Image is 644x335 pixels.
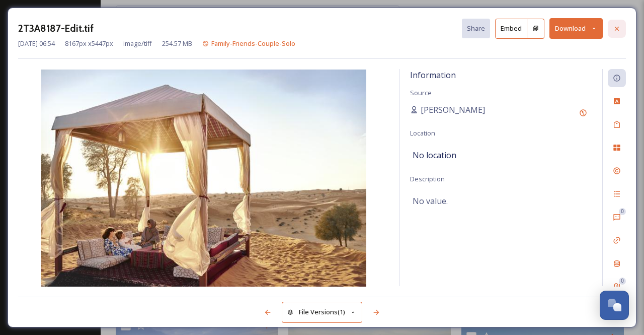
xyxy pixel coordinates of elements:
div: 0 [619,278,626,285]
span: [DATE] 06:54 [18,39,55,48]
span: 254.57 MB [162,39,192,48]
button: File Versions(1) [282,302,362,322]
span: image/tiff [123,39,152,48]
button: Open Chat [600,291,629,320]
button: Embed [495,19,527,39]
img: a9419b7a-db6f-4892-b99a-785b0f5a215f.jpg [18,70,389,287]
span: Family-Friends-Couple-Solo [211,39,295,48]
button: Download [549,18,603,39]
h3: 2T3A8187-Edit.tif [18,21,94,36]
span: Source [410,88,432,97]
span: Information [410,70,456,81]
span: Location [410,128,435,138]
span: 8167 px x 5447 px [65,39,113,48]
span: [PERSON_NAME] [421,104,485,116]
span: Description [410,174,445,183]
span: No value. [413,195,448,207]
div: 0 [619,208,626,215]
span: No location [413,149,456,161]
button: Share [462,19,490,38]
